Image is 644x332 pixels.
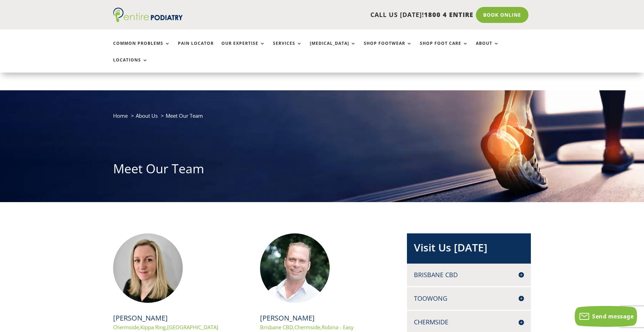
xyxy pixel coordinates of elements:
a: Shop Foot Care [420,41,468,56]
h1: Meet Our Team [113,160,531,181]
span: Send message [592,313,634,320]
a: Chermside [113,324,139,331]
a: Kippa Ring [140,324,166,331]
a: [PERSON_NAME] [260,313,315,323]
a: Brisbane CBD [260,324,293,331]
span: 1800 4 ENTIRE [424,10,473,19]
a: Book Online [476,7,528,23]
a: Services [273,41,302,56]
img: Chris Hope [260,233,330,303]
a: Entire Podiatry [113,17,183,24]
h4: Chermside [414,318,524,326]
span: Meet Our Team [166,112,203,119]
a: Home [113,112,128,119]
a: Common Problems [113,41,170,56]
h2: Visit Us [DATE] [414,240,524,258]
h4: Toowong [414,294,524,303]
a: About [476,41,499,56]
p: , , [113,323,237,332]
a: About Us [136,112,158,119]
a: Shop Footwear [364,41,412,56]
a: Pain Locator [178,41,214,56]
p: CALL US [DATE]! [210,10,473,19]
a: Chermside [294,324,320,331]
img: logo (1) [113,8,183,22]
button: Send message [575,306,637,327]
a: Locations [113,58,148,73]
h4: Brisbane CBD [414,271,524,279]
nav: breadcrumb [113,111,531,125]
img: Rachael Edmonds [113,233,183,303]
a: [GEOGRAPHIC_DATA] [167,324,218,331]
a: [MEDICAL_DATA] [310,41,356,56]
a: [PERSON_NAME] [113,313,168,323]
a: Our Expertise [221,41,265,56]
